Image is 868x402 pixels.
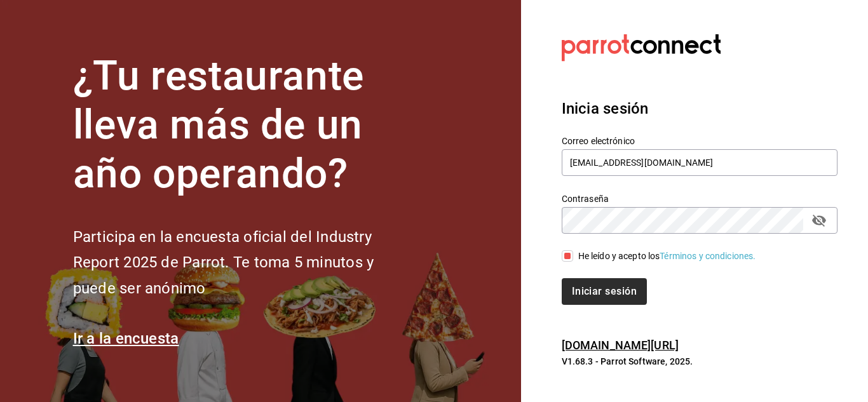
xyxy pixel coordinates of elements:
h3: Inicia sesión [562,97,837,120]
button: passwordField [808,210,830,231]
label: Correo electrónico [562,137,837,145]
label: Contraseña [562,194,837,203]
h1: ¿Tu restaurante lleva más de un año operando? [73,52,416,198]
a: Términos y condiciones. [660,251,756,261]
button: Iniciar sesión [562,278,647,305]
div: He leído y acepto los [578,250,756,263]
h2: Participa en la encuesta oficial del Industry Report 2025 de Parrot. Te toma 5 minutos y puede se... [73,224,416,302]
input: Ingresa tu correo electrónico [562,149,837,176]
p: V1.68.3 - Parrot Software, 2025. [562,355,837,368]
a: [DOMAIN_NAME][URL] [562,338,679,352]
a: Ir a la encuesta [73,330,179,347]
